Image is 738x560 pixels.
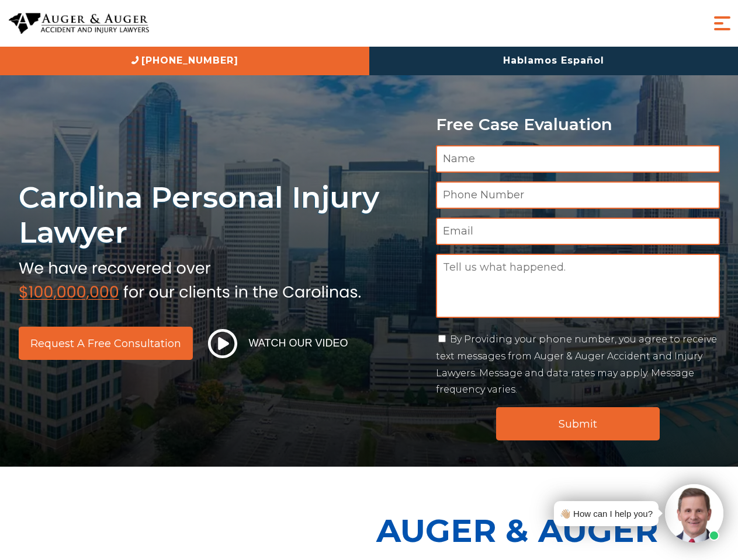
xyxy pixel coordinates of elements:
[205,328,352,359] button: Watch Our Video
[30,338,181,349] span: Request a Free Consultation
[436,334,717,395] label: By Providing your phone number, you agree to receive text messages from Auger & Auger Accident an...
[376,502,732,559] p: Auger & Auger
[436,145,720,173] input: Name
[496,407,660,440] input: Submit
[436,181,720,209] input: Phone Number
[19,256,361,300] img: sub text
[665,484,723,542] img: Intaker widget Avatar
[9,13,149,34] img: Auger & Auger Accident and Injury Lawyers Logo
[19,327,193,360] a: Request a Free Consultation
[436,218,720,245] input: Email
[436,116,720,134] p: Free Case Evaluation
[560,506,653,521] div: 👋🏼 How can I help you?
[19,180,422,250] h1: Carolina Personal Injury Lawyer
[711,12,734,35] button: Menu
